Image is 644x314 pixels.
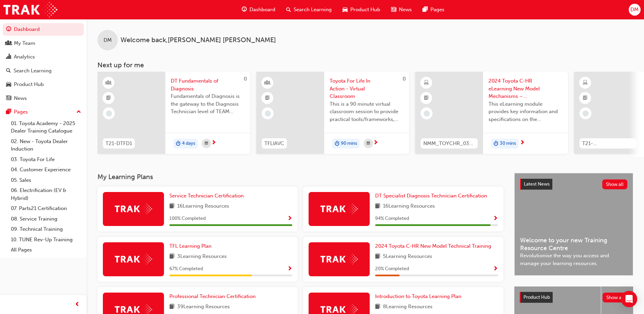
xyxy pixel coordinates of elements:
[489,77,563,100] span: 2024 Toyota C-HR eLearning New Model Mechanisms – Powertrains (Module 2)
[6,54,11,60] span: chart-icon
[169,242,214,250] a: TFL Learning Plan
[6,95,11,102] span: news-icon
[489,100,563,123] span: This eLearning module provides key information and specifications on the powertrains associated w...
[182,140,195,147] span: 4 days
[330,77,404,100] span: Toyota For Life In Action - Virtual Classroom
[6,40,11,47] span: people-icon
[341,140,357,147] span: 90 mins
[493,265,498,273] button: Show Progress
[8,245,84,255] a: All Pages
[281,3,337,17] a: search-iconSearch Learning
[169,202,174,211] span: book-icon
[383,303,433,311] span: 8 Learning Resources
[115,254,152,264] img: Trak
[603,293,628,302] button: Show all
[265,110,271,117] span: learningRecordVerb_NONE-icon
[177,303,230,311] span: 39 Learning Resources
[14,53,35,61] div: Analytics
[211,140,216,146] span: next-icon
[8,118,84,136] a: 01. Toyota Academy - 2025 Dealer Training Catalogue
[106,140,132,147] span: T21-DTFD1
[8,175,84,186] a: 05. Sales
[8,136,84,154] a: 02. New - Toyota Dealer Induction
[493,214,498,223] button: Show Progress
[169,265,203,273] span: 67 % Completed
[375,303,380,311] span: book-icon
[383,202,435,211] span: 16 Learning Resources
[169,243,211,249] span: TFL Learning Plan
[8,154,84,165] a: 03. Toyota For Life
[350,6,380,14] span: Product Hub
[583,94,588,103] span: booktick-icon
[375,243,491,249] span: 2024 Toyota C-HR New Model Technical Training
[330,100,404,123] span: This is a 90 minute virtual classroom session to provide practical tools/frameworks, behaviours a...
[621,291,637,307] div: Open Intercom Messenger
[75,300,80,309] span: prev-icon
[177,252,227,261] span: 3 Learning Resources
[242,5,247,14] span: guage-icon
[177,202,229,211] span: 16 Learning Resources
[493,216,498,222] span: Show Progress
[87,61,644,69] h3: Next up for me
[294,6,332,14] span: Search Learning
[500,140,516,147] span: 30 mins
[375,202,380,211] span: book-icon
[494,139,498,148] span: duration-icon
[424,94,429,103] span: booktick-icon
[375,265,409,273] span: 20 % Completed
[320,254,358,264] img: Trak
[3,51,84,63] a: Analytics
[169,293,256,299] span: Professional Technician Certification
[430,6,444,14] span: Pages
[383,252,432,261] span: 5 Learning Resources
[236,3,281,17] a: guage-iconDashboard
[3,78,84,91] a: Product Hub
[8,224,84,234] a: 09. Technical Training
[287,265,292,273] button: Show Progress
[106,78,111,87] span: learningResourceType_INSTRUCTOR_LED-icon
[6,27,11,33] span: guage-icon
[244,76,247,82] span: 0
[337,3,386,17] a: car-iconProduct Hub
[493,266,498,272] span: Show Progress
[583,78,588,87] span: learningResourceType_ELEARNING-icon
[367,139,370,148] span: calendar-icon
[265,94,270,103] span: booktick-icon
[14,81,44,88] div: Product Hub
[3,65,84,77] a: Search Learning
[375,293,461,299] span: Introduction to Toyota Learning Plan
[76,108,81,117] span: up-icon
[373,140,378,146] span: next-icon
[375,252,380,261] span: book-icon
[583,110,589,117] span: learningRecordVerb_NONE-icon
[3,92,84,105] a: News
[205,139,208,148] span: calendar-icon
[265,78,270,87] span: learningResourceType_INSTRUCTOR_LED-icon
[104,36,112,44] span: DM
[417,3,450,17] a: pages-iconPages
[256,72,409,154] a: 0TFLIAVCToyota For Life In Action - Virtual ClassroomThis is a 90 minute virtual classroom sessio...
[169,293,258,300] a: Professional Technician Certification
[169,193,244,199] span: Service Technician Certification
[520,292,628,303] a: Product HubShow all
[520,237,627,252] span: Welcome to your new Training Resource Centre
[169,215,206,223] span: 100 % Completed
[375,293,464,300] a: Introduction to Toyota Learning Plan
[97,72,250,154] a: 0T21-DTFD1DT Fundamentals of DiagnosisFundamentals of Diagnosis is the gateway to the Diagnosis T...
[169,303,174,311] span: book-icon
[524,181,550,187] span: Latest News
[14,67,52,75] div: Search Learning
[6,82,11,88] span: car-icon
[520,252,627,267] span: Revolutionise the way you access and manage your learning resources.
[97,173,503,181] h3: My Learning Plans
[6,109,11,115] span: pages-icon
[3,106,84,118] button: Pages
[106,94,111,103] span: booktick-icon
[3,37,84,50] a: My Team
[169,252,174,261] span: book-icon
[8,203,84,214] a: 07. Parts21 Certification
[403,76,406,82] span: 0
[602,179,628,189] button: Show all
[171,92,245,116] span: Fundamentals of Diagnosis is the gateway to the Diagnosis Technician level of TEAM Training and s...
[3,22,84,106] button: DashboardMy TeamAnalyticsSearch LearningProduct HubNews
